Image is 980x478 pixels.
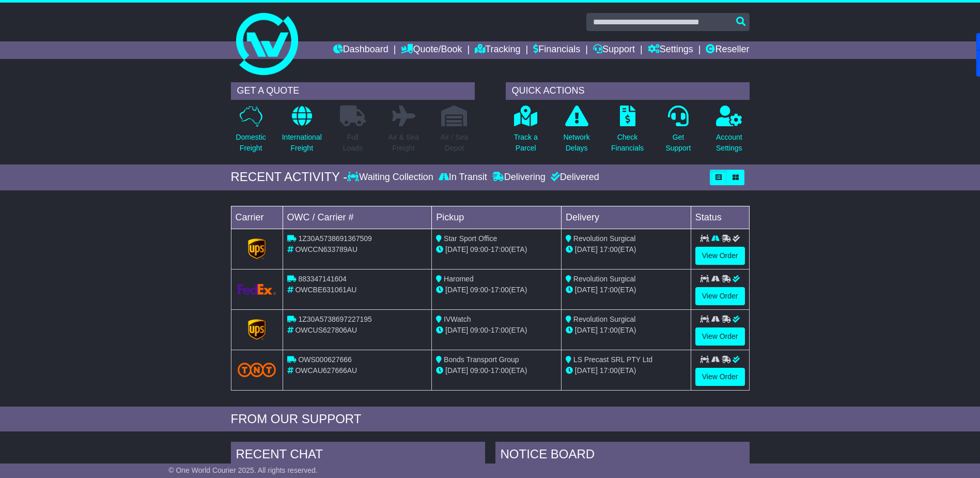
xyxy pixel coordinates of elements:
[575,286,598,294] span: [DATE]
[231,442,485,470] div: RECENT CHAT
[168,466,318,474] span: © One World Courier 2025. All rights reserved.
[231,82,475,100] div: GET A QUOTE
[432,206,562,229] td: Pickup
[575,245,598,253] span: [DATE]
[238,284,276,295] img: GetCarrierServiceLogo
[295,245,357,253] span: OWCCN633789AU
[514,132,538,154] p: Track a Parcel
[514,105,538,159] a: Track aParcel
[566,365,687,376] div: (ETA)
[436,285,557,295] div: - (ETA)
[573,234,636,243] span: Revolution Surgical
[665,132,691,154] p: Get Support
[444,355,519,364] span: Bonds Transport Group
[600,326,618,334] span: 17:00
[600,245,618,253] span: 17:00
[470,286,488,294] span: 09:00
[575,366,598,375] span: [DATE]
[600,286,618,294] span: 17:00
[548,172,599,183] div: Delivered
[231,412,750,427] div: FROM OUR SUPPORT
[491,286,509,294] span: 17:00
[600,366,618,375] span: 17:00
[611,132,644,154] p: Check Financials
[506,82,750,100] div: QUICK ACTIONS
[444,234,497,243] span: Star Sport Office
[491,326,509,334] span: 17:00
[695,368,745,386] a: View Order
[231,170,348,185] div: RECENT ACTIVITY -
[283,206,432,229] td: OWC / Carrier #
[340,132,366,154] p: Full Loads
[491,366,509,375] span: 17:00
[333,41,388,59] a: Dashboard
[235,105,266,159] a: DomesticFreight
[445,366,468,375] span: [DATE]
[573,315,636,323] span: Revolution Surgical
[695,247,745,265] a: View Order
[347,172,435,183] div: Waiting Collection
[716,132,742,154] p: Account Settings
[665,105,691,159] a: GetSupport
[298,355,352,364] span: OWS000627666
[236,132,266,154] p: Domestic Freight
[490,172,548,183] div: Delivering
[695,327,745,346] a: View Order
[445,286,468,294] span: [DATE]
[566,325,687,336] div: (ETA)
[470,245,488,253] span: 09:00
[436,244,557,255] div: - (ETA)
[436,365,557,376] div: - (ETA)
[436,172,490,183] div: In Transit
[475,41,520,59] a: Tracking
[691,206,749,229] td: Status
[491,245,509,253] span: 17:00
[575,326,598,334] span: [DATE]
[566,244,687,255] div: (ETA)
[295,366,357,375] span: OWCAU627666AU
[231,206,283,229] td: Carrier
[573,275,636,283] span: Revolution Surgical
[298,234,371,243] span: 1Z30A5738691367509
[573,355,652,364] span: LS Precast SRL PTY Ltd
[715,105,743,159] a: AccountSettings
[648,41,693,59] a: Settings
[706,41,749,59] a: Reseller
[563,132,589,154] p: Network Delays
[295,326,357,334] span: OWCUS627806AU
[295,286,356,294] span: OWCBE631061AU
[470,326,488,334] span: 09:00
[495,442,750,470] div: NOTICE BOARD
[282,132,322,154] p: International Freight
[441,132,469,154] p: Air / Sea Depot
[566,285,687,295] div: (ETA)
[561,206,691,229] td: Delivery
[444,275,474,283] span: Haromed
[282,105,322,159] a: InternationalFreight
[445,245,468,253] span: [DATE]
[470,366,488,375] span: 09:00
[436,325,557,336] div: - (ETA)
[298,275,346,283] span: 883347141604
[238,363,276,377] img: TNT_Domestic.png
[388,132,419,154] p: Air & Sea Freight
[445,326,468,334] span: [DATE]
[298,315,371,323] span: 1Z30A5738697227195
[248,238,266,259] img: GetCarrierServiceLogo
[611,105,644,159] a: CheckFinancials
[563,105,590,159] a: NetworkDelays
[533,41,580,59] a: Financials
[401,41,462,59] a: Quote/Book
[593,41,635,59] a: Support
[248,319,266,340] img: GetCarrierServiceLogo
[444,315,471,323] span: IVWatch
[695,287,745,305] a: View Order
